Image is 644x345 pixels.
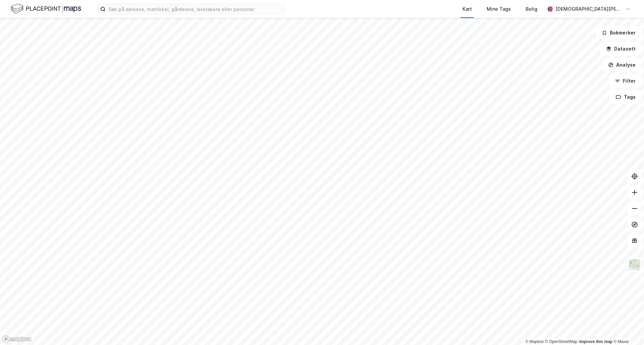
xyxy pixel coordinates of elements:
[600,42,641,56] button: Datasett
[628,258,641,271] img: Z
[526,5,537,13] div: Bolig
[106,4,285,14] input: Søk på adresse, matrikkel, gårdeiere, leietakere eller personer
[602,58,641,72] button: Analyse
[610,90,641,104] button: Tags
[610,313,644,345] iframe: Chat Widget
[11,3,81,15] img: logo.f888ab2527a4732fd821a326f86c7f29.svg
[487,5,511,13] div: Mine Tags
[463,5,472,13] div: Kart
[579,339,612,344] a: Improve this map
[596,26,641,39] button: Bokmerker
[2,335,32,343] a: Mapbox homepage
[610,313,644,345] div: Kontrollprogram for chat
[555,5,623,13] div: [DEMOGRAPHIC_DATA][PERSON_NAME]
[609,74,641,88] button: Filter
[545,339,578,344] a: OpenStreetMap
[525,339,544,344] a: Mapbox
